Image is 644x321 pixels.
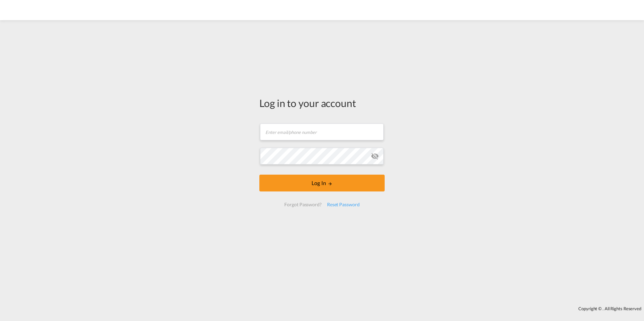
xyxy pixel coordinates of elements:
div: Log in to your account [259,96,385,110]
button: LOGIN [259,175,385,191]
md-icon: icon-eye-off [371,152,379,160]
input: Enter email/phone number [260,123,384,140]
div: Forgot Password? [282,199,324,211]
div: Reset Password [324,199,362,211]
